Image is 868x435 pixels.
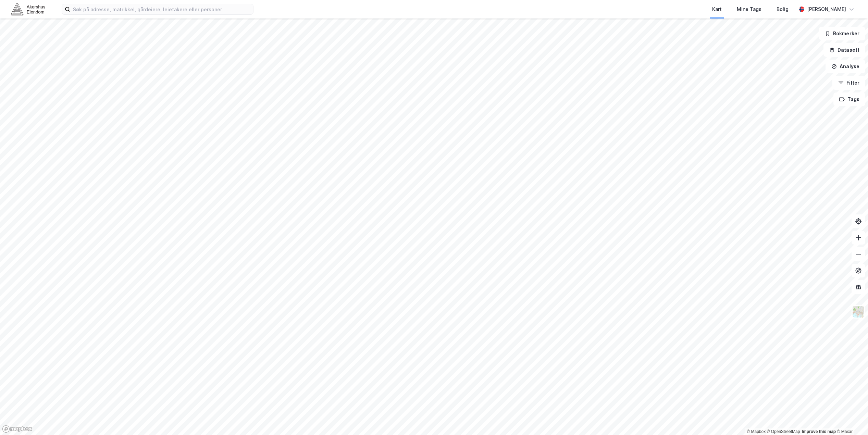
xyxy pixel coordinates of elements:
[834,402,868,435] iframe: Chat Widget
[852,305,865,318] img: Z
[832,76,865,90] button: Filter
[826,60,865,73] button: Analyse
[11,3,45,15] img: akershus-eiendom-logo.9091f326c980b4bce74ccdd9f866810c.svg
[2,425,32,433] a: Mapbox homepage
[712,5,722,13] div: Kart
[833,92,865,106] button: Tags
[819,27,865,40] button: Bokmerker
[767,429,800,434] a: OpenStreetMap
[807,5,846,13] div: [PERSON_NAME]
[802,429,836,434] a: Improve this map
[823,43,865,57] button: Datasett
[747,429,766,434] a: Mapbox
[70,4,253,14] input: Søk på adresse, matrikkel, gårdeiere, leietakere eller personer
[737,5,761,13] div: Mine Tags
[777,5,789,13] div: Bolig
[834,402,868,435] div: Kontrollprogram for chat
